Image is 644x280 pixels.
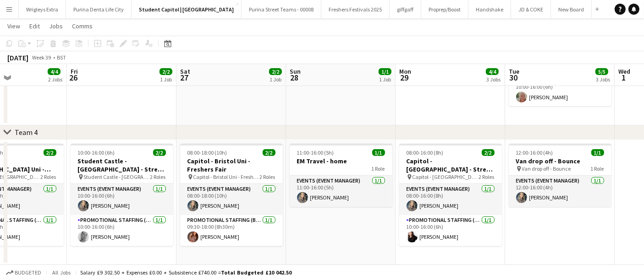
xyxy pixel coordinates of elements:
[399,184,502,215] app-card-role: Events (Event Manager)1/108:00-16:00 (8h)[PERSON_NAME]
[193,173,260,180] span: Capitol - Bristol Uni - Freshers Fair
[290,144,392,207] app-job-card: 11:00-16:00 (5h)1/1EM Travel - home1 RoleEvents (Event Manager)1/111:00-16:00 (5h)[PERSON_NAME]
[511,0,551,18] button: JD & COKE
[390,0,421,18] button: giffgaff
[179,72,190,83] span: 27
[242,0,321,18] button: Purina Street Teams - 00008
[71,157,173,173] h3: Student Castle - [GEOGRAPHIC_DATA] - Street Team
[44,149,56,156] span: 2/2
[379,68,391,75] span: 1/1
[180,67,190,75] span: Sat
[50,269,72,276] span: All jobs
[69,72,78,83] span: 26
[160,68,172,75] span: 2/2
[288,72,301,83] span: 28
[7,22,20,30] span: View
[4,20,24,32] a: View
[15,128,38,137] div: Team 4
[468,0,511,18] button: Handshake
[617,72,630,83] span: 1
[84,173,150,180] span: Student Castle - [GEOGRAPHIC_DATA] - Street Team
[132,0,242,18] button: Student Capitol | [GEOGRAPHIC_DATA]
[71,215,173,246] app-card-role: Promotional Staffing (Brand Ambassadors)1/110:00-16:00 (6h)[PERSON_NAME]
[187,149,227,156] span: 08:00-18:00 (10h)
[595,68,608,75] span: 5/5
[398,72,411,83] span: 29
[66,0,132,18] button: Purina Denta Life City
[153,149,166,156] span: 2/2
[270,76,281,83] div: 1 Job
[399,144,502,246] app-job-card: 08:00-16:00 (8h)2/2Capitol - [GEOGRAPHIC_DATA] - Street Team Capitol - [GEOGRAPHIC_DATA] - Street...
[486,76,501,83] div: 3 Jobs
[509,176,611,207] app-card-role: Events (Event Manager)1/112:00-16:00 (4h)[PERSON_NAME]
[379,76,391,83] div: 1 Job
[399,215,502,246] app-card-role: Promotional Staffing (Brand Ambassadors)1/110:00-16:00 (6h)[PERSON_NAME]
[591,149,604,156] span: 1/1
[150,173,166,180] span: 2 Roles
[551,0,592,18] button: New Board
[71,184,173,215] app-card-role: Events (Event Manager)1/110:00-16:00 (6h)[PERSON_NAME]
[596,76,610,83] div: 3 Jobs
[290,176,392,207] app-card-role: Events (Event Manager)1/111:00-16:00 (5h)[PERSON_NAME]
[509,157,611,165] h3: Van drop off - Bounce
[7,53,28,62] div: [DATE]
[421,0,468,18] button: Proprep/Boost
[260,173,275,180] span: 2 Roles
[297,149,334,156] span: 11:00-16:00 (5h)
[41,173,56,180] span: 2 Roles
[221,269,292,276] span: Total Budgeted £10 042.50
[48,76,62,83] div: 2 Jobs
[180,184,283,215] app-card-role: Events (Event Manager)1/108:00-18:00 (10h)[PERSON_NAME]
[482,149,495,156] span: 2/2
[45,20,66,32] a: Jobs
[509,67,519,75] span: Tue
[72,22,93,30] span: Comms
[479,173,495,180] span: 2 Roles
[48,68,61,75] span: 4/4
[49,22,63,30] span: Jobs
[516,149,553,156] span: 12:00-16:00 (4h)
[399,67,411,75] span: Mon
[30,54,53,61] span: Week 39
[71,144,173,246] app-job-card: 10:00-16:00 (6h)2/2Student Castle - [GEOGRAPHIC_DATA] - Street Team Student Castle - [GEOGRAPHIC_...
[57,54,66,61] div: BST
[71,67,78,75] span: Fri
[486,68,499,75] span: 4/4
[80,269,292,276] div: Salary £9 302.50 + Expenses £0.00 + Subsistence £740.00 =
[290,157,392,165] h3: EM Travel - home
[509,144,611,207] app-job-card: 12:00-16:00 (4h)1/1Van drop off - Bounce Van drop off - Bounce1 RoleEvents (Event Manager)1/112:0...
[180,157,283,173] h3: Capitol - Bristol Uni - Freshers Fair
[68,20,96,32] a: Comms
[160,76,172,83] div: 1 Job
[263,149,275,156] span: 2/2
[26,20,44,32] a: Edit
[5,268,43,278] button: Budgeted
[618,67,630,75] span: Wed
[290,67,301,75] span: Sun
[522,165,571,172] span: Van drop off - Bounce
[407,149,444,156] span: 08:00-16:00 (8h)
[399,157,502,173] h3: Capitol - [GEOGRAPHIC_DATA] - Street Team
[180,144,283,246] app-job-card: 08:00-18:00 (10h)2/2Capitol - Bristol Uni - Freshers Fair Capitol - Bristol Uni - Freshers Fair2 ...
[78,149,115,156] span: 10:00-16:00 (6h)
[19,0,66,18] button: Wrigleys Extra
[269,68,282,75] span: 2/2
[372,149,385,156] span: 1/1
[180,215,283,246] app-card-role: Promotional Staffing (Brand Ambassadors)1/109:30-18:00 (8h30m)[PERSON_NAME]
[15,269,41,276] span: Budgeted
[509,75,611,106] app-card-role: Promotional Staffing (Brand Ambassadors)1/110:00-16:00 (6h)[PERSON_NAME]
[321,0,390,18] button: Freshers Festivals 2025
[413,173,479,180] span: Capitol - [GEOGRAPHIC_DATA] - Street Team
[591,165,604,172] span: 1 Role
[507,72,519,83] span: 30
[372,165,385,172] span: 1 Role
[29,22,40,30] span: Edit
